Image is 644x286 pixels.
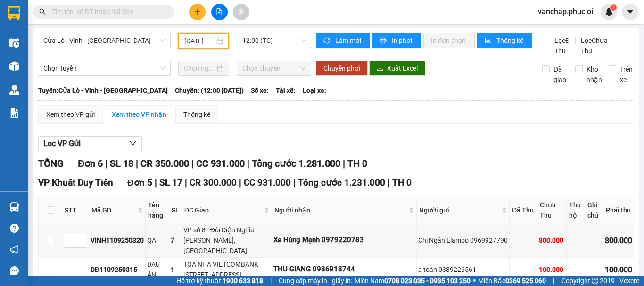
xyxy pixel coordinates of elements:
[276,85,296,96] span: Tài xế:
[605,8,613,16] img: icon-new-feature
[194,8,201,15] span: plus
[251,85,269,96] span: Số xe:
[171,235,180,245] div: 7
[10,224,19,233] span: question-circle
[387,63,418,74] span: Xuất Excel
[510,197,537,223] th: Đã Thu
[347,158,367,169] span: TH 0
[270,276,272,286] span: |
[189,4,206,20] button: plus
[303,85,326,96] span: Loại xe:
[185,177,187,188] span: |
[91,235,144,245] div: VINH1109250320
[238,8,244,15] span: aim
[530,6,601,17] span: vanchap.phucloi
[140,158,189,169] span: CR 350.000
[10,245,19,254] span: notification
[9,61,19,71] img: warehouse-icon
[9,202,19,212] img: warehouse-icon
[9,85,19,95] img: warehouse-icon
[211,4,228,20] button: file-add
[183,259,270,280] div: TÒA NHÀ VIETCOMBANK [STREET_ADDRESS]
[298,177,385,188] span: Tổng cước 1.231.000
[610,4,617,11] sup: 1
[423,33,475,48] button: In đơn chọn
[89,258,146,282] td: DĐ1109250315
[147,235,167,245] div: QA
[603,197,634,223] th: Phải thu
[392,177,412,188] span: TH 0
[147,259,167,280] div: DẦU ĂN
[553,276,554,286] span: |
[43,61,165,75] span: Chọn tuyến
[183,109,210,120] div: Thống kê
[605,264,632,276] div: 100.000
[38,87,168,94] b: Tuyến: Cửa Lò - Vinh - [GEOGRAPHIC_DATA]
[551,35,575,56] span: Lọc Đã Thu
[223,277,263,285] strong: 1900 633 818
[9,38,19,48] img: warehouse-icon
[175,85,244,96] span: Chuyến: (12:00 [DATE])
[505,277,546,285] strong: 0369 525 060
[622,4,638,20] button: caret-down
[242,33,305,48] span: 12:00 (TC)
[46,109,95,120] div: Xem theo VP gửi
[183,225,270,256] div: VP số 8 - Đối Diện Nghĩa [PERSON_NAME], [GEOGRAPHIC_DATA]
[191,158,194,169] span: |
[52,7,163,17] input: Tìm tên, số ĐT hoặc mã đơn
[323,37,331,45] span: sync
[592,278,598,284] span: copyright
[171,264,180,275] div: 1
[129,139,137,147] span: down
[78,158,103,169] span: Đơn 6
[10,266,19,275] span: message
[239,177,241,188] span: |
[196,158,245,169] span: CC 931.000
[146,197,169,223] th: Tên hàng
[343,158,345,169] span: |
[12,12,59,59] img: logo.jpg
[184,36,215,46] input: 11/09/2025
[605,235,632,246] div: 800.000
[550,64,570,85] span: Đã giao
[611,4,615,11] span: 1
[273,235,415,246] div: Xe Hùng Mạnh 0979220783
[537,197,567,223] th: Chưa Thu
[273,264,415,275] div: THU GIANG 0986918744
[478,276,546,286] span: Miền Bắc
[316,33,370,48] button: syncLàm mới
[626,8,635,16] span: caret-down
[176,276,263,286] span: Hỗ trợ kỹ thuật:
[293,177,296,188] span: |
[136,158,138,169] span: |
[585,197,603,223] th: Ghi chú
[62,197,89,223] th: STT
[419,205,500,215] span: Người gửi
[369,61,425,76] button: downloadXuất Excel
[496,35,525,46] span: Thống kê
[485,37,493,45] span: bar-chart
[155,177,157,188] span: |
[233,4,249,20] button: aim
[377,65,383,73] span: download
[577,35,609,56] span: Lọc Chưa Thu
[43,33,165,48] span: Cửa Lò - Vinh - Hà Nội
[89,223,146,258] td: VINH1109250320
[184,63,215,74] input: Chọn ngày
[616,64,636,85] span: Trên xe
[88,35,394,47] li: Hotline: 02386655777, 02462925925, 0944789456
[274,205,407,215] span: Người nhận
[190,177,237,188] span: CR 300.000
[583,64,606,85] span: Kho nhận
[477,33,532,48] button: bar-chartThống kê
[539,264,565,275] div: 100.000
[169,197,182,223] th: SL
[127,177,152,188] span: Đơn 5
[567,197,586,223] th: Thu hộ
[38,158,64,169] span: TỔNG
[316,61,368,76] button: Chuyển phơi
[9,108,19,118] img: solution-icon
[91,205,136,215] span: Mã GD
[39,8,46,15] span: search
[335,35,363,46] span: Làm mới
